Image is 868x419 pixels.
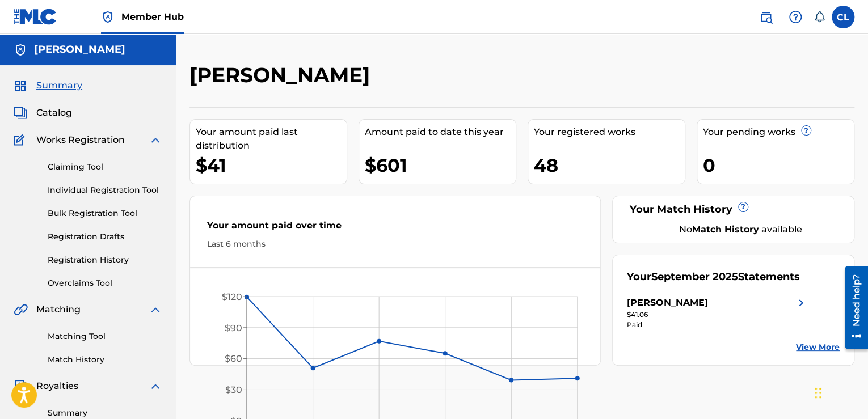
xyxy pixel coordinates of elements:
[48,208,162,219] a: Bulk Registration Tool
[48,231,162,243] a: Registration Drafts
[14,79,27,92] img: Summary
[222,291,242,302] tspan: $120
[48,161,162,173] a: Claiming Tool
[189,62,376,88] h2: [PERSON_NAME]
[121,10,184,23] span: Member Hub
[14,106,72,120] a: CatalogCatalog
[196,153,347,178] div: $41
[36,106,72,120] span: Catalog
[836,262,868,353] iframe: Resource Center
[48,254,162,266] a: Registration History
[739,202,748,211] span: ?
[789,10,802,24] img: help
[14,133,28,147] img: Works Registration
[365,125,516,139] div: Amount paid to date this year
[794,296,808,310] img: right chevron icon
[703,125,854,139] div: Your pending works
[101,10,115,24] img: Top Rightsholder
[802,126,811,135] span: ?
[225,353,242,364] tspan: $60
[14,9,57,25] img: MLC Logo
[14,43,27,57] img: Accounts
[814,11,825,23] div: Notifications
[149,303,162,316] img: expand
[815,376,821,410] div: Drag
[534,153,685,178] div: 48
[627,320,808,330] div: Paid
[14,379,27,393] img: Royalties
[149,379,162,393] img: expand
[627,296,808,330] a: [PERSON_NAME]right chevron icon$41.06Paid
[48,407,162,419] a: Summary
[207,238,583,250] div: Last 6 months
[627,296,708,310] div: [PERSON_NAME]
[36,379,78,393] span: Royalties
[48,277,162,289] a: Overclaims Tool
[627,202,840,217] div: Your Match History
[34,43,125,56] h5: AYANNA ELESE
[225,384,242,395] tspan: $30
[14,79,82,92] a: SummarySummary
[14,106,27,120] img: Catalog
[755,6,777,28] a: Public Search
[365,153,516,178] div: $601
[48,331,162,342] a: Matching Tool
[641,223,840,236] div: No available
[36,133,125,147] span: Works Registration
[703,153,854,178] div: 0
[692,224,759,235] strong: Match History
[627,310,808,320] div: $41.06
[796,341,840,353] a: View More
[48,184,162,196] a: Individual Registration Tool
[225,322,242,333] tspan: $90
[36,79,82,92] span: Summary
[651,270,738,283] span: September 2025
[759,10,773,24] img: search
[196,125,347,153] div: Your amount paid last distribution
[48,354,162,366] a: Match History
[207,219,583,238] div: Your amount paid over time
[832,6,854,28] div: User Menu
[36,303,81,316] span: Matching
[14,303,28,316] img: Matching
[627,269,800,285] div: Your Statements
[811,365,868,419] iframe: Chat Widget
[149,133,162,147] img: expand
[784,6,807,28] div: Help
[534,125,685,139] div: Your registered works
